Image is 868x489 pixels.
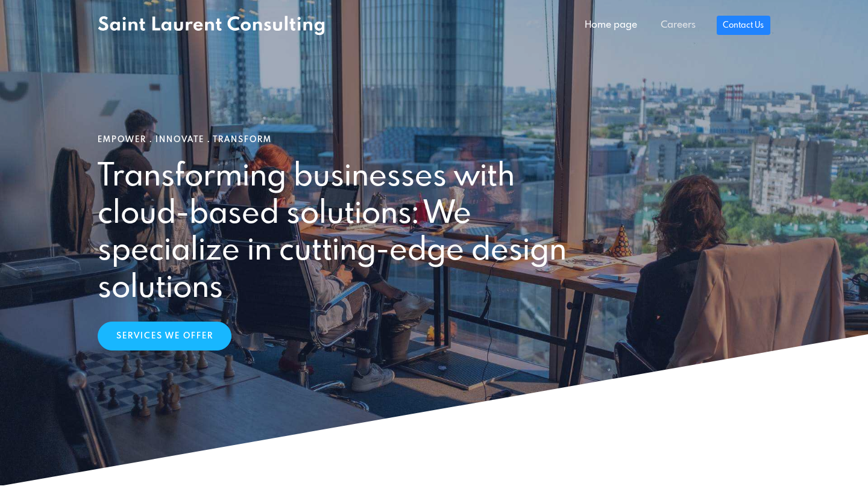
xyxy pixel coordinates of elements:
a: Careers [649,13,706,37]
a: Contact Us [717,16,770,35]
h2: Transforming businesses with cloud-based solutions: We specialize in cutting-edge design solutions [98,159,602,307]
h1: Empower . Innovate . Transform [98,135,770,145]
a: Home page [573,13,649,37]
a: Services We Offer [98,322,231,350]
